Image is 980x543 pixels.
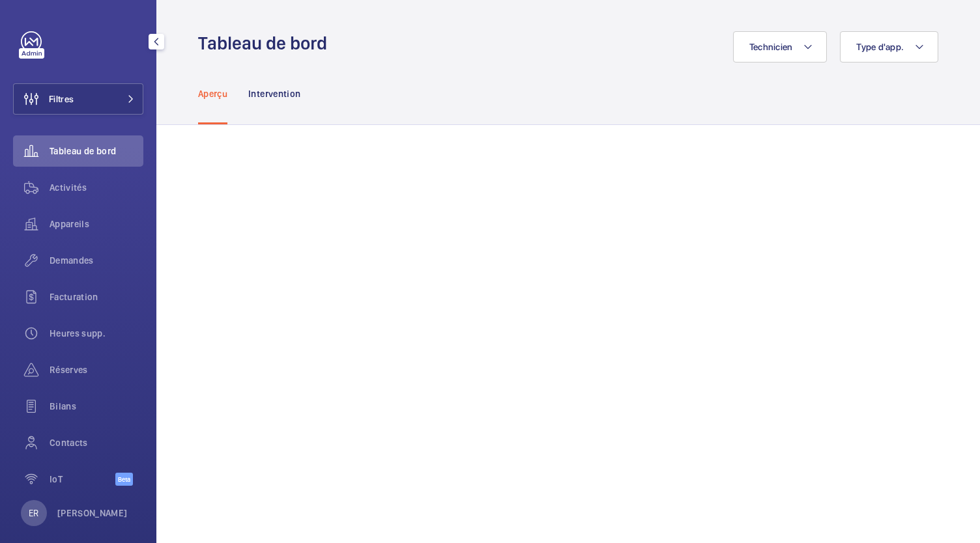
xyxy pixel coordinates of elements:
[50,363,143,376] span: Réserves
[733,31,828,63] button: Technicien
[856,42,904,52] span: Type d'app.
[13,83,143,115] button: Filtres
[50,327,143,340] span: Heures supp.
[50,400,143,413] span: Bilans
[49,92,74,105] span: Filtres
[50,181,143,194] span: Activités
[50,217,143,230] span: Appareils
[248,87,300,100] p: Intervention
[50,436,143,449] span: Contacts
[840,31,938,63] button: Type d'app.
[50,473,115,486] span: IoT
[50,145,143,158] span: Tableau de bord
[115,473,133,486] span: Beta
[29,507,38,520] p: ER
[57,507,128,520] p: [PERSON_NAME]
[50,290,143,303] span: Facturation
[198,87,227,100] p: Aperçu
[749,42,793,52] span: Technicien
[50,254,143,267] span: Demandes
[198,31,335,55] h1: Tableau de bord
